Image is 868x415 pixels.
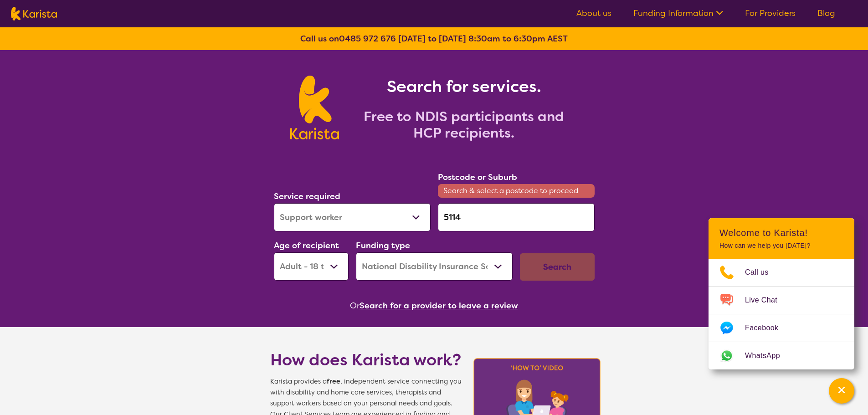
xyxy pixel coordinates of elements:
[350,108,578,141] h2: Free to NDIS participants and HCP recipients.
[350,299,360,313] span: Or
[438,172,517,183] label: Postcode or Suburb
[11,7,57,20] img: Karista logo
[300,33,568,44] b: Call us on [DATE] to [DATE] 8:30am to 6:30pm AEST
[745,321,789,335] span: Facebook
[356,240,410,251] label: Funding type
[438,203,595,231] input: Type
[745,293,788,307] span: Live Chat
[270,349,462,371] h1: How does Karista work?
[719,242,843,250] p: How can we help you [DATE]?
[274,191,340,202] label: Service required
[719,227,843,238] h2: Welcome to Karista!
[817,8,835,19] a: Blog
[745,8,796,19] a: For Providers
[274,240,339,251] label: Age of recipient
[350,76,578,97] h1: Search for services.
[360,299,518,313] button: Search for a provider to leave a review
[327,377,340,386] b: free
[709,259,854,369] ul: Choose channel
[709,342,854,369] a: Web link opens in a new tab.
[290,76,339,139] img: Karista logo
[745,266,780,279] span: Call us
[633,8,723,19] a: Funding Information
[709,218,854,369] div: Channel Menu
[745,349,791,363] span: WhatsApp
[576,8,611,19] a: About us
[339,33,396,44] a: 0485 972 676
[829,378,854,404] button: Channel Menu
[438,184,595,198] span: Search & select a postcode to proceed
